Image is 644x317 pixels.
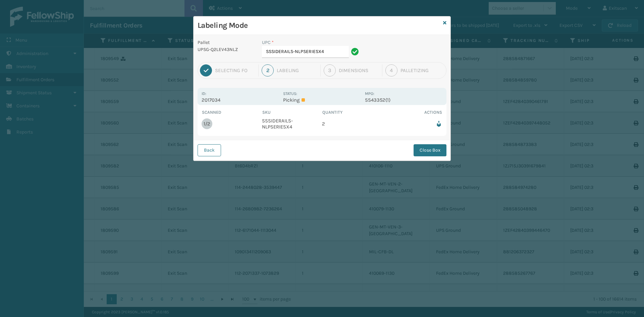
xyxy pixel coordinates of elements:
[198,46,254,53] p: UPSG-Q2LEV43NLZ
[262,116,322,132] td: SSSIDERAILS-NLPSERIESX4
[385,64,397,76] div: 4
[202,97,279,103] p: 2017034
[202,109,262,116] th: Scanned
[283,91,297,96] label: Status:
[414,144,446,156] button: Close Box
[324,64,336,76] div: 3
[322,116,382,132] td: 2
[382,109,443,116] th: Actions
[198,39,254,46] p: Pallet
[283,97,361,103] p: Picking
[262,109,322,116] th: SKU
[198,144,221,156] button: Back
[262,64,274,76] div: 2
[339,67,379,73] div: Dimensions
[204,121,210,127] div: 1/2
[365,97,442,103] p: SS43352(1)
[322,109,382,116] th: Quantity
[400,67,444,73] div: Palletizing
[200,64,212,76] div: 1
[215,67,255,73] div: Selecting FO
[262,39,274,46] label: UPC
[198,20,440,31] h3: Labeling Mode
[277,67,317,73] div: Labeling
[202,91,206,96] label: Id:
[365,91,374,96] label: MPO:
[382,116,443,132] td: Remove from box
